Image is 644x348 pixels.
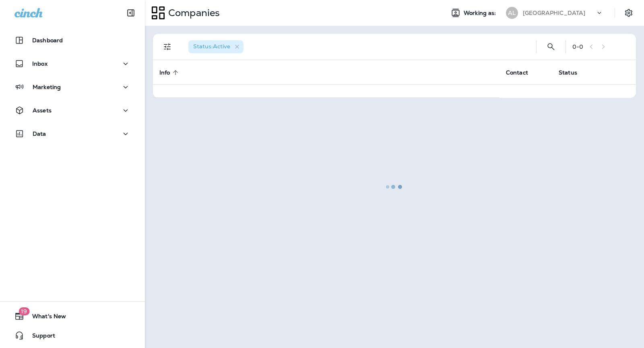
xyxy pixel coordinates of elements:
[621,6,636,20] button: Settings
[165,7,220,19] p: Companies
[8,79,137,95] button: Marketing
[33,84,61,90] p: Marketing
[8,56,137,72] button: Inbox
[464,10,498,17] span: Working as:
[120,5,142,21] button: Collapse Sidebar
[523,10,585,16] p: [GEOGRAPHIC_DATA]
[8,32,137,48] button: Dashboard
[24,313,66,323] span: What's New
[8,102,137,118] button: Assets
[32,60,47,67] p: Inbox
[19,307,29,315] span: 19
[24,332,55,342] span: Support
[33,130,46,137] p: Data
[8,308,137,324] button: 19What's New
[8,126,137,142] button: Data
[506,7,518,19] div: AL
[8,327,137,344] button: Support
[33,107,52,114] p: Assets
[32,37,63,43] p: Dashboard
